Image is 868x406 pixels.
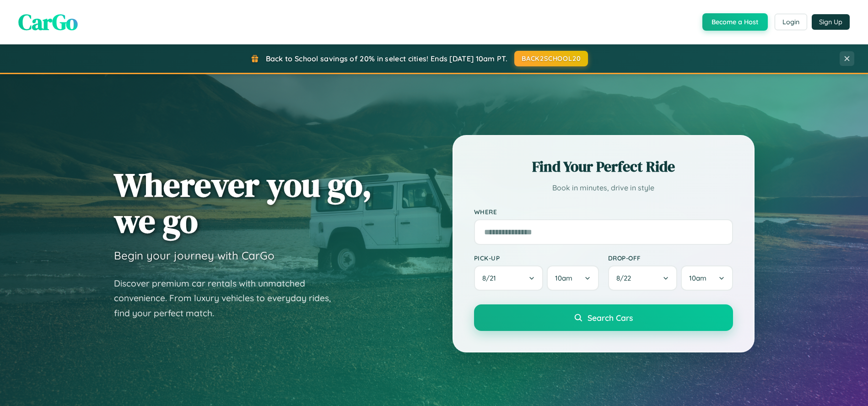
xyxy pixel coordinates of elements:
[514,51,588,66] button: BACK2SCHOOL20
[474,181,733,195] p: Book in minutes, drive in style
[114,167,372,239] h1: Wherever you go, we go
[114,276,343,321] p: Discover premium car rentals with unmatched convenience. From luxury vehicles to everyday rides, ...
[608,265,678,291] button: 8/22
[555,274,572,282] span: 10am
[474,304,733,331] button: Search Cars
[114,249,275,262] h3: Begin your journey with CarGo
[547,265,598,291] button: 10am
[474,157,733,177] h2: Find Your Perfect Ride
[812,14,850,30] button: Sign Up
[689,274,706,282] span: 10am
[702,13,768,31] button: Become a Host
[474,254,599,262] label: Pick-up
[474,208,733,216] label: Where
[775,14,807,30] button: Login
[616,274,636,282] span: 8 / 22
[18,7,78,37] span: CarGo
[266,54,507,63] span: Back to School savings of 20% in select cities! Ends [DATE] 10am PT.
[588,313,633,323] span: Search Cars
[681,265,733,291] button: 10am
[482,274,501,282] span: 8 / 21
[608,254,733,262] label: Drop-off
[474,265,544,291] button: 8/21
